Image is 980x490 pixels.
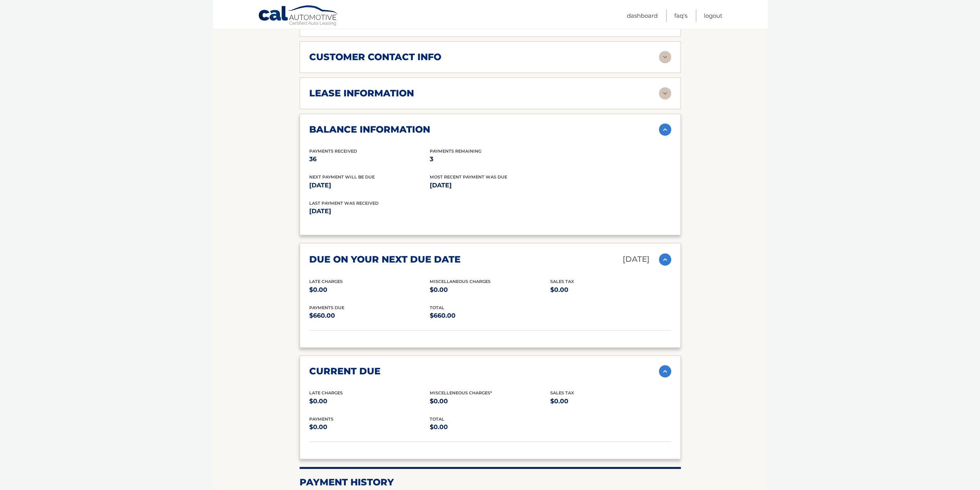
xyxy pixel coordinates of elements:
span: Payments Remaining [430,148,481,154]
p: $0.00 [309,396,430,407]
img: accordion-active.svg [659,365,671,377]
p: $0.00 [309,285,430,295]
a: Cal Automotive [258,5,339,27]
p: $660.00 [309,310,430,321]
img: accordion-rest.svg [659,87,671,99]
h2: Payment History [300,477,681,488]
span: Payments Due [309,305,344,310]
a: Dashboard [627,9,658,22]
img: accordion-rest.svg [659,51,671,63]
span: Late Charges [309,279,343,284]
span: Sales Tax [550,390,574,396]
a: FAQ's [674,9,687,22]
p: 36 [309,154,430,165]
span: Miscelleneous Charges* [430,390,492,396]
img: accordion-active.svg [659,253,671,266]
p: [DATE] [623,253,650,266]
a: Logout [704,9,722,22]
span: total [430,416,444,422]
p: $0.00 [430,396,550,407]
span: Payments Received [309,148,357,154]
p: 3 [430,154,550,165]
p: $0.00 [550,285,671,295]
span: Miscellaneous Charges [430,279,491,284]
p: [DATE] [309,180,430,191]
p: $0.00 [430,422,550,433]
p: $660.00 [430,310,550,321]
p: $0.00 [550,396,671,407]
span: payments [309,416,333,422]
p: [DATE] [430,180,550,191]
span: Sales Tax [550,279,574,284]
img: accordion-active.svg [659,123,671,136]
h2: balance information [309,124,430,135]
p: $0.00 [430,285,550,295]
span: total [430,305,444,310]
p: [DATE] [309,206,490,217]
h2: current due [309,365,380,377]
h2: customer contact info [309,51,441,63]
h2: due on your next due date [309,254,461,265]
h2: lease information [309,88,414,99]
span: Late Charges [309,390,343,396]
span: Last Payment was received [309,200,379,206]
span: Most Recent Payment Was Due [430,174,507,180]
p: $0.00 [309,422,430,433]
span: Next Payment will be due [309,174,375,180]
